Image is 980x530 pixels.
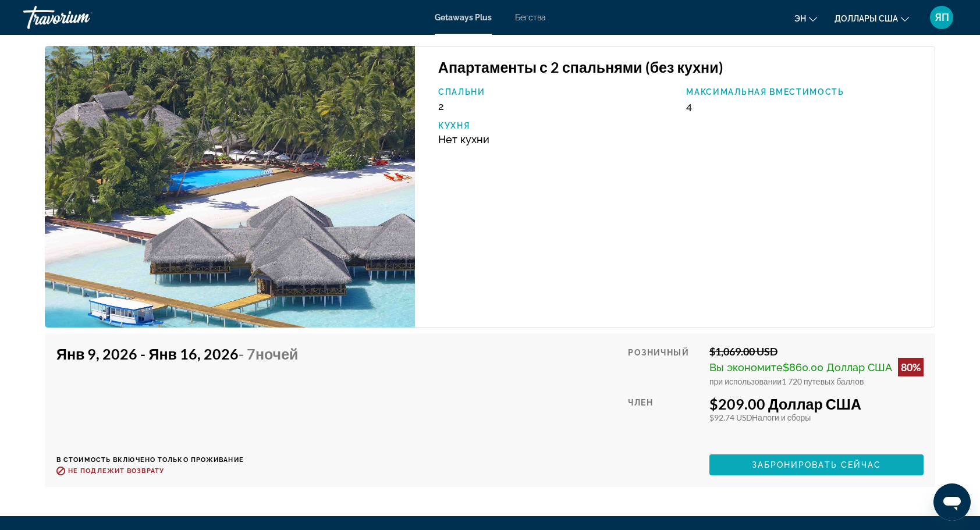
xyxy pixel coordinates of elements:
button: Пользовательское меню [926,5,957,30]
h4: Янв 9, 2026 - Янв 16, 2026 [56,345,298,362]
div: $92.74 USD [709,412,924,422]
p: Спальни [438,87,675,97]
button: Изменение языка [794,10,817,27]
span: 1 720 путевых баллов [782,376,864,386]
span: эн [794,14,806,23]
div: Розничный [628,345,701,386]
span: Нет кухни [438,133,489,145]
span: 2 [438,100,444,112]
font: $209.00 Доллар США [709,395,861,412]
span: Не подлежит возврату [68,467,164,475]
font: $860.00 Доллар США [783,361,892,374]
p: Кухня [438,121,675,130]
span: Налоги и сборы [752,412,811,422]
iframe: Кнопка запуска окна обмена сообщениями [933,483,971,521]
span: при использовании [709,376,782,386]
p: Максимальная вместимость [686,87,923,97]
span: Доллары США [835,14,898,23]
span: Вы экономите [709,361,783,374]
p: В стоимость включено только проживание [56,456,307,464]
div: Член [628,395,701,446]
span: 4 [686,100,692,112]
span: - 7 [239,345,299,362]
span: ЯП [935,12,949,23]
button: Забронировать сейчас [709,454,924,475]
a: Бегства [515,13,546,22]
a: Getaways Plus [435,13,492,22]
img: Медхуфуши Айленд Резорт [45,46,415,328]
button: Изменить валюту [835,10,909,27]
font: $1,069.00 USD [709,345,777,358]
span: ночей [255,345,299,362]
div: 80% [898,358,924,376]
a: Травориум [23,2,140,33]
span: Забронировать сейчас [752,460,882,469]
h3: Апартаменты с 2 спальнями (без кухни) [438,58,923,76]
